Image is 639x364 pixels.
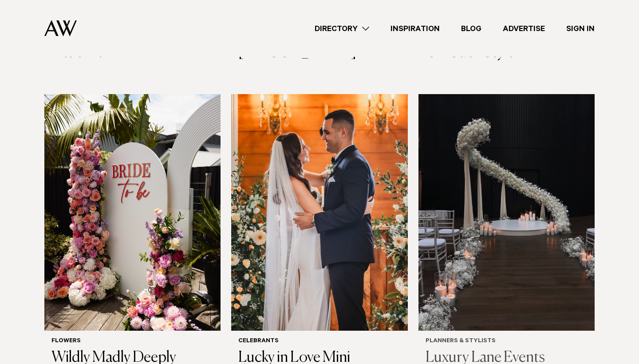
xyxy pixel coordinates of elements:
h6: Celebrants [238,338,400,345]
h6: Flowers [51,338,213,345]
img: Auckland Weddings Planners & Stylists | Luxury Lane Events [418,94,595,331]
img: Auckland Weddings Flowers | Wildly Madly Deeply [44,94,221,331]
a: Directory [304,23,380,35]
img: Auckland Weddings Logo [44,20,77,36]
a: Sign In [556,23,605,35]
a: Inspiration [380,23,450,35]
img: Auckland Weddings Celebrants | Lucky in Love Mini Weddings + Marriage Celebrant [231,94,407,331]
a: Advertise [492,23,556,35]
a: Blog [450,23,492,35]
h6: Planners & Stylists [426,338,588,345]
